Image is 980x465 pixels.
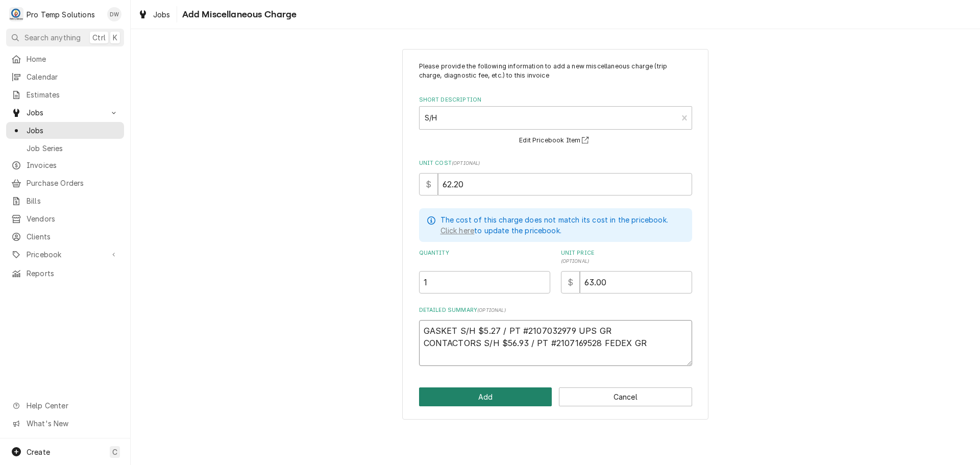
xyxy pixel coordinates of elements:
a: Bills [6,192,124,209]
a: Reports [6,265,124,282]
span: ( optional ) [561,258,590,264]
a: Go to Help Center [6,397,124,414]
div: Line Item Create/Update [402,49,708,420]
button: Add [419,387,552,406]
div: Line Item Create/Update Form [419,62,692,366]
span: Create [27,448,50,456]
textarea: GASKET S/H $5.27 / PT #2107032979 UPS GR CONTACTORS S/H $56.93 / PT #2107169528 FEDEX GR [419,320,692,366]
div: Pro Temp Solutions's Avatar [9,7,23,21]
label: Unit Price [561,249,692,265]
div: Button Group Row [419,387,692,406]
label: Short Description [419,96,692,104]
p: The cost of this charge does not match its cost in the pricebook. [440,214,668,225]
label: Unit Cost [419,159,692,167]
button: Edit Pricebook Item [518,134,593,147]
label: Detailed Summary [419,306,692,314]
span: Estimates [27,89,119,100]
a: Home [6,51,124,67]
button: Search anythingCtrlK [6,29,124,46]
span: ( optional ) [477,307,506,313]
a: Estimates [6,86,124,103]
span: Jobs [153,9,170,20]
div: Short Description [419,96,692,146]
span: Ctrl [92,32,106,43]
div: Detailed Summary [419,306,692,366]
a: Vendors [6,210,124,227]
span: Reports [27,268,119,279]
a: Clients [6,228,124,245]
span: Clients [27,231,119,242]
span: K [113,32,117,43]
span: Home [27,54,119,64]
div: [object Object] [419,249,550,293]
span: Add Miscellaneous Charge [179,8,297,21]
span: Pricebook [27,249,104,260]
a: Invoices [6,157,124,174]
a: Calendar [6,68,124,85]
span: What's New [27,418,118,429]
div: DW [107,7,121,21]
div: $ [561,271,580,293]
a: Purchase Orders [6,175,124,191]
div: $ [419,173,438,195]
span: Help Center [27,400,118,411]
span: ( optional ) [452,160,480,166]
a: Go to What's New [6,415,124,432]
div: Pro Temp Solutions [27,9,95,20]
span: Calendar [27,71,119,82]
span: to update the pricebook. [440,226,561,235]
span: Invoices [27,160,119,170]
span: Jobs [27,107,104,118]
span: C [112,447,117,457]
div: Dana Williams's Avatar [107,7,121,21]
span: Vendors [27,213,119,224]
span: Job Series [27,143,119,154]
span: Bills [27,195,119,206]
div: P [9,7,23,21]
span: Purchase Orders [27,178,119,188]
a: Go to Pricebook [6,246,124,263]
div: Unit Cost [419,159,692,195]
p: Please provide the following information to add a new miscellaneous charge (trip charge, diagnost... [419,62,692,81]
a: Jobs [6,122,124,139]
a: Go to Jobs [6,104,124,121]
a: Job Series [6,140,124,157]
label: Quantity [419,249,550,265]
div: Button Group [419,387,692,406]
span: Jobs [27,125,119,136]
span: Search anything [24,32,81,43]
a: Click here [440,225,475,236]
a: Jobs [134,6,175,23]
button: Cancel [559,387,692,406]
div: [object Object] [561,249,692,293]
